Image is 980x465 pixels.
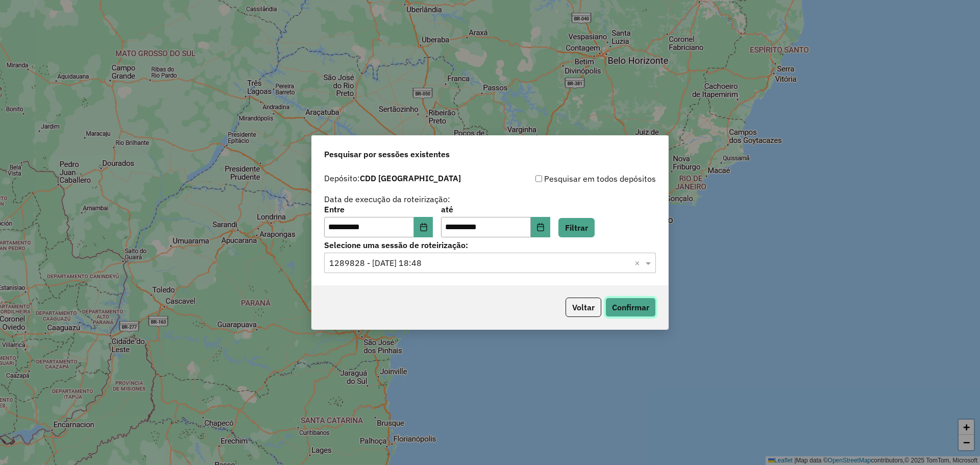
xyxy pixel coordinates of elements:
label: Depósito: [324,172,461,184]
span: Clear all [634,257,643,269]
strong: CDD [GEOGRAPHIC_DATA] [360,173,461,183]
button: Confirmar [605,298,656,317]
label: Entre [324,203,433,215]
button: Voltar [566,298,601,317]
div: Pesquisar em todos depósitos [490,173,656,185]
label: Data de execução da roteirização: [324,193,450,205]
label: Selecione uma sessão de roteirização: [324,239,656,251]
button: Choose Date [414,217,433,237]
button: Choose Date [531,217,550,237]
button: Filtrar [558,218,595,237]
span: Pesquisar por sessões existentes [324,148,450,160]
label: até [441,203,550,215]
